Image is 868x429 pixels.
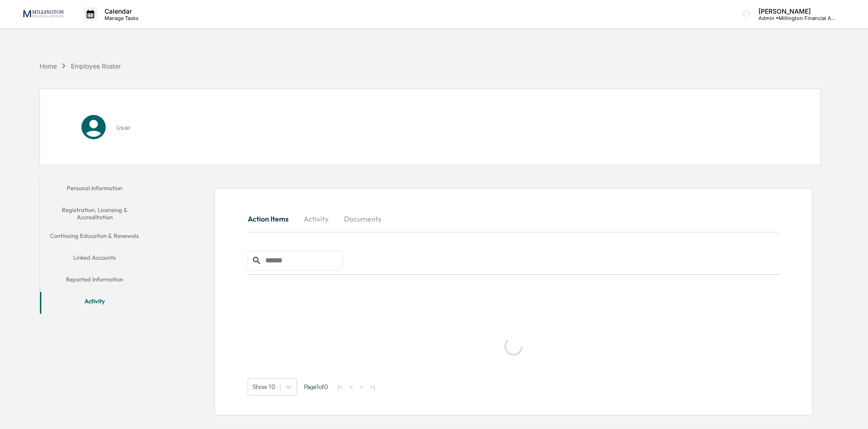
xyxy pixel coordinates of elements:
[304,383,328,390] span: Page 1 of 0
[71,62,121,70] div: Employee Roster
[116,124,130,131] h3: User
[751,15,836,21] p: Admin • Millington Financial Advisors, LLC
[248,208,780,230] div: secondary tabs example
[40,227,149,248] button: Continuing Education & Renewals
[40,292,149,314] button: Activity
[40,248,149,270] button: Linked Accounts
[335,383,345,391] button: |<
[347,383,356,391] button: <
[97,7,143,15] p: Calendar
[97,15,143,21] p: Manage Tasks
[337,208,389,230] button: Documents
[367,383,378,391] button: >|
[22,9,65,19] img: logo
[296,208,337,230] button: Activity
[40,201,149,227] button: Registration, Licensing & Accreditation
[357,383,366,391] button: >
[40,179,149,314] div: secondary tabs example
[751,7,836,15] p: [PERSON_NAME]
[248,208,296,230] button: Action Items
[40,270,149,292] button: Reported Information
[40,62,57,70] div: Home
[40,179,149,201] button: Personal Information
